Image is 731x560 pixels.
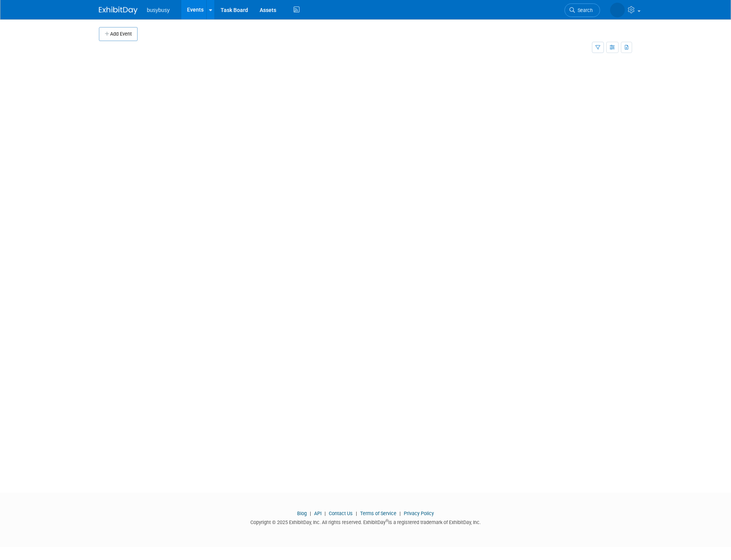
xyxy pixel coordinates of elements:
[297,510,307,516] a: Blog
[354,510,359,516] span: |
[99,27,138,41] button: Add Event
[610,3,625,17] img: Braden Gillespie
[329,510,353,516] a: Contact Us
[147,7,170,13] span: busybusy
[398,510,403,516] span: |
[386,519,388,523] sup: ®
[575,7,593,13] span: Search
[323,510,328,516] span: |
[314,510,321,516] a: API
[99,7,138,14] img: ExhibitDay
[564,3,600,17] a: Search
[308,510,313,516] span: |
[360,510,396,516] a: Terms of Service
[404,510,434,516] a: Privacy Policy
